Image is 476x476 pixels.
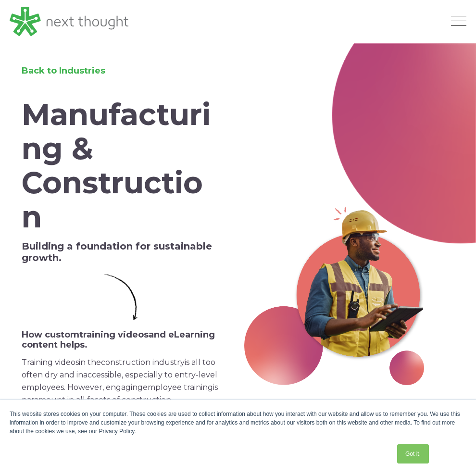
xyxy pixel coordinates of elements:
[143,383,213,392] span: employee training
[22,98,220,235] h1: Manufacturing & Construction
[101,358,185,367] span: construction industry
[22,330,220,351] h6: How custom and eLearning content helps.
[397,444,429,463] a: Got it.
[10,7,128,37] img: LG - NextThought Logo
[22,358,79,367] span: Training videos
[79,329,149,340] span: training videos
[22,65,105,76] a: Back to Industries
[22,356,220,469] p: in the is all too often dry and inaccessible, especially to entry-level employees. However, engag...
[244,193,426,385] img: Manufacturing-Header
[104,274,138,320] img: Simple Arrow
[451,16,466,27] button: Open Mobile Menu
[22,240,220,263] h5: Building a foundation for sustainable growth.
[10,410,466,436] div: This website stores cookies on your computer. These cookies are used to collect information about...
